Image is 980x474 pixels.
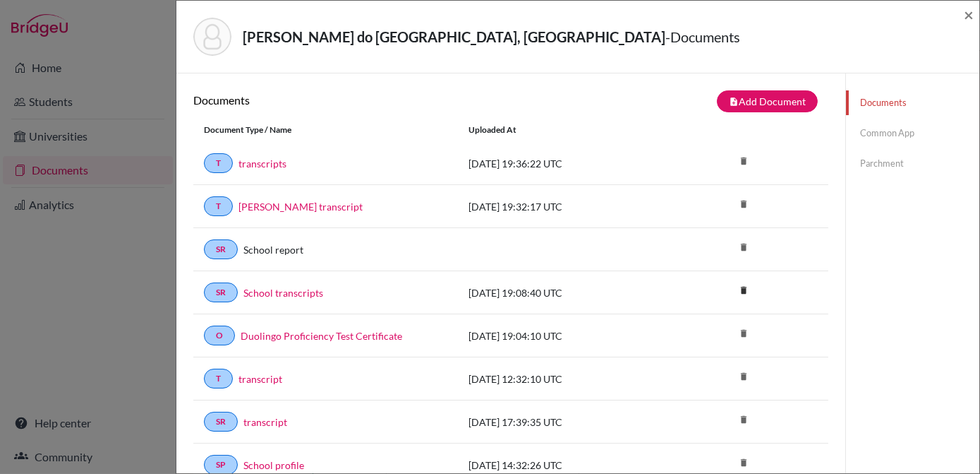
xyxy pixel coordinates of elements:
div: [DATE] 19:04:10 UTC [458,328,670,343]
button: note_addAdd Document [717,90,818,112]
div: [DATE] 19:32:17 UTC [458,199,670,214]
i: delete [733,323,754,344]
a: Documents [846,90,979,115]
div: Uploaded at [458,124,670,136]
a: T [204,196,233,216]
a: delete [733,282,754,301]
div: [DATE] 14:32:26 UTC [458,458,670,473]
a: T [204,153,233,173]
i: delete [733,194,754,215]
i: delete [733,237,754,258]
i: delete [733,280,754,301]
a: O [204,326,235,345]
i: delete [733,452,754,473]
a: T [204,369,233,389]
a: School transcripts [243,285,323,300]
strong: [PERSON_NAME] do [GEOGRAPHIC_DATA], [GEOGRAPHIC_DATA] [243,28,665,45]
span: × [964,4,974,25]
i: note_add [729,97,739,107]
h6: Documents [193,93,511,107]
a: transcripts [238,156,286,171]
div: [DATE] 19:36:22 UTC [458,156,670,171]
a: SR [204,283,238,302]
a: transcript [243,415,287,429]
a: SR [204,412,238,432]
button: Close [964,6,974,23]
i: delete [733,409,754,430]
div: [DATE] 19:08:40 UTC [458,285,670,300]
i: delete [733,366,754,387]
span: - Documents [665,28,740,45]
i: delete [733,150,754,172]
a: Common App [846,121,979,146]
a: Parchment [846,151,979,176]
a: SR [204,239,238,259]
a: Duolingo Proficiency Test Certificate [241,328,402,343]
div: [DATE] 17:39:35 UTC [458,415,670,429]
a: School report [243,242,303,257]
a: transcript [238,372,282,386]
a: School profile [243,458,304,473]
div: [DATE] 12:32:10 UTC [458,372,670,386]
div: Document Type / Name [193,124,458,136]
a: [PERSON_NAME] transcript [238,199,363,214]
